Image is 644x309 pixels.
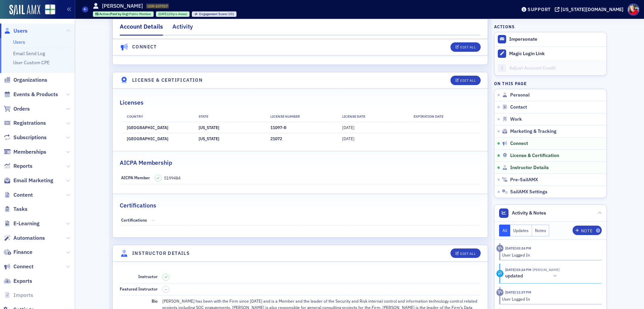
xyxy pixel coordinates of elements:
span: Instructor Details [510,165,549,171]
span: USR-657917 [148,4,168,8]
div: Activity [496,289,503,296]
a: Active (Paid by Org) Public Member [95,12,152,16]
a: Events & Products [4,91,58,98]
h4: License & Certification [132,77,203,84]
a: User Custom CPE [13,60,50,66]
span: Tasks [13,205,28,213]
span: Featured Instructor [120,286,158,292]
button: Updates [510,225,532,236]
span: Subscriptions [13,134,47,141]
time: 9/24/2025 03:24 PM [505,267,531,272]
img: SailAMX [9,5,40,15]
span: Bio [152,298,158,304]
button: Edit All [450,76,481,85]
span: Contact [510,104,527,110]
button: Notes [532,225,549,236]
button: Magic Login Link [494,46,606,61]
a: Email Marketing [4,177,53,184]
div: Activity [172,22,193,35]
span: Profile [628,4,639,15]
td: 21072 [264,133,336,144]
span: E-Learning [13,220,40,227]
a: Organizations [4,76,47,84]
div: User Logged In [502,252,597,258]
span: Registrations [13,119,46,127]
a: Users [4,27,28,35]
span: Email Marketing [13,177,53,184]
h4: Instructor Details [132,250,190,257]
span: Orders [13,105,30,113]
div: Activity [496,245,503,252]
div: (20yrs 4mos) [158,12,187,16]
span: Events & Products [13,91,58,98]
span: Reports [13,162,33,170]
span: [GEOGRAPHIC_DATA] [127,125,168,130]
span: Organizations [13,76,47,84]
a: E-Learning [4,220,40,227]
span: Work [510,116,522,122]
a: Email Send Log [13,50,45,56]
span: [US_STATE] [199,136,219,141]
span: AICPA Member [121,175,150,180]
a: Finance [4,248,33,256]
div: Active (Paid by Org): Active (Paid by Org): Public Member [93,11,154,17]
span: Content [13,191,33,199]
span: Active (Paid by Org) [99,12,129,16]
a: Orders [4,105,30,113]
span: Automations [13,234,45,242]
h4: Actions [494,24,515,30]
button: updated [505,273,559,280]
button: [US_STATE][DOMAIN_NAME] [555,7,626,12]
span: License & Certification [510,153,559,159]
h2: AICPA Membership [120,158,172,167]
th: Country [121,112,193,122]
a: Adjust Account Credit [494,61,606,75]
a: Imports [4,292,33,299]
div: Support [528,6,551,12]
a: Exports [4,277,32,285]
time: 9/24/2025 03:24 PM [505,246,531,250]
span: Connect [13,263,34,270]
span: SailAMX Settings [510,189,547,195]
a: Content [4,191,33,199]
span: Exports [13,277,32,285]
a: Reports [4,162,33,170]
button: Note [573,226,602,235]
div: Magic Login Link [509,51,603,57]
span: Connect [510,141,528,147]
span: Engagement Score : [199,12,228,16]
a: Automations [4,234,45,242]
img: SailAMX [45,4,55,15]
h4: Connect [132,43,157,50]
span: Personal [510,92,530,98]
div: Edit All [460,79,476,82]
a: View Homepage [40,4,55,16]
a: Tasks [4,205,28,213]
span: — [152,217,155,223]
span: [US_STATE] [199,125,219,130]
time: 9/23/2025 11:37 PM [505,290,531,295]
span: Instructor [138,274,158,279]
span: [DATE] [342,125,355,130]
div: Note [581,229,592,233]
div: Edit All [460,45,476,49]
td: 11097-R [264,122,336,133]
a: Memberships [4,148,46,156]
span: [GEOGRAPHIC_DATA] [127,136,168,141]
span: 5199484 [164,175,180,181]
th: State [193,112,265,122]
span: Finance [13,248,33,256]
button: Impersonate [509,36,537,42]
div: Engagement Score: 151 [192,11,236,17]
h2: Licenses [120,98,144,107]
div: Account Details [120,22,163,36]
div: Update [496,270,503,277]
h1: [PERSON_NAME] [102,2,143,10]
span: Certifications [121,217,147,223]
div: 2005-05-27 00:00:00 [156,11,190,17]
h2: Certifications [120,201,156,210]
div: Adjust Account Credit [509,65,603,71]
span: [DATE] [342,136,355,141]
span: Users [13,27,28,35]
